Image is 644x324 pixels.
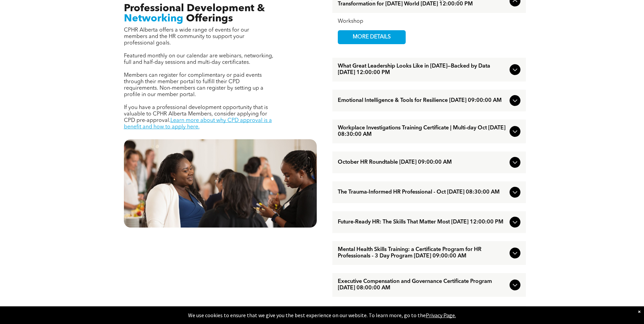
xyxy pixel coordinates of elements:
[124,14,183,24] span: Networking
[338,30,406,44] a: MORE DETAILS
[338,247,507,259] span: Mental Health Skills Training: a Certificate Program for HR Professionals - 3 Day Program [DATE] ...
[338,125,507,138] span: Workplace Investigations Training Certificate | Multi-day Oct [DATE] 08:30:00 AM
[124,3,265,14] span: Professional Development &
[338,278,507,291] span: Executive Compensation and Governance Certificate Program [DATE] 08:00:00 AM
[124,105,268,123] span: If you have a professional development opportunity that is valuable to CPHR Alberta Members, cons...
[345,31,399,44] span: MORE DETAILS
[124,53,273,65] span: Featured monthly on our calendar are webinars, networking, full and half-day sessions and multi-d...
[338,159,507,166] span: October HR Roundtable [DATE] 09:00:00 AM
[338,18,520,25] div: Workshop
[124,118,272,130] a: Learn more about why CPD approval is a benefit and how to apply here.
[426,312,456,319] a: Privacy Page.
[338,219,507,226] span: Future-Ready HR: The Skills That Matter Most [DATE] 12:00:00 PM
[338,63,507,76] span: What Great Leadership Looks Like in [DATE]—Backed by Data [DATE] 12:00:00 PM
[186,14,233,24] span: Offerings
[124,28,249,46] span: CPHR Alberta offers a wide range of events for our members and the HR community to support your p...
[338,97,507,104] span: Emotional Intelligence & Tools for Resilience [DATE] 09:00:00 AM
[338,189,507,196] span: The Trauma-Informed HR Professional - Oct [DATE] 08:30:00 AM
[124,73,263,97] span: Members can register for complimentary or paid events through their member portal to fulfill thei...
[638,308,641,315] div: Dismiss notification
